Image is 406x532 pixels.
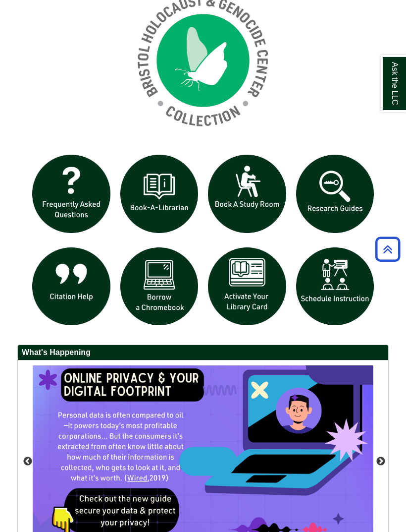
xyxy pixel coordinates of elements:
[27,150,379,335] div: slideshow
[291,150,379,238] img: Research Guides icon links to research guides web page
[203,242,291,331] img: activate Library Card icon links to form to activate student ID into library card
[203,150,291,238] img: book a study room icon links to book a study room web page
[291,242,379,331] img: For faculty. Schedule Library Instruction icon links to form.
[27,242,115,331] img: citation help icon links to citation help guide page
[372,242,404,256] a: Back to Top
[115,150,203,238] img: Book a Librarian icon links to book a librarian web page
[115,242,203,331] img: Borrow a chromebook icon links to the borrow a chromebook web page
[18,345,388,360] h2: What's Happening
[23,457,33,467] button: Previous
[376,457,386,467] button: Next
[27,150,115,238] img: frequently asked questions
